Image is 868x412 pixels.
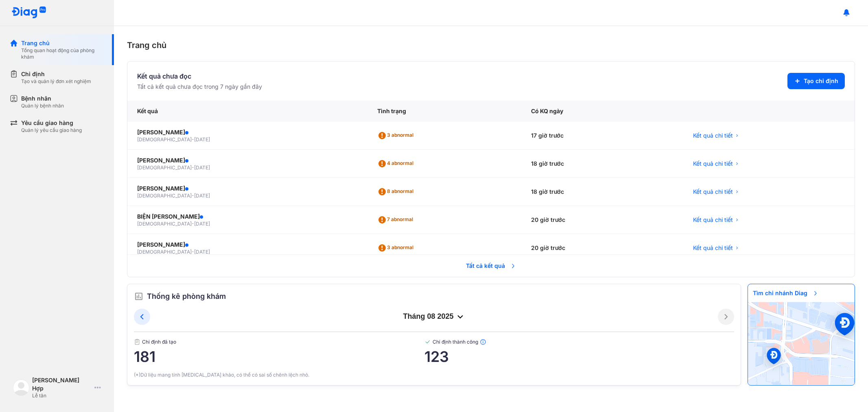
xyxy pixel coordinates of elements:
[521,150,683,178] div: 18 giờ trước
[521,234,683,262] div: 20 giờ trước
[137,83,262,91] div: Tất cả kết quả chưa đọc trong 7 ngày gần đây
[21,70,91,78] div: Chỉ định
[21,94,64,103] div: Bệnh nhân
[192,221,194,227] span: -
[32,376,91,392] div: [PERSON_NAME] Hợp
[377,213,416,226] div: 7 abnormal
[194,136,210,142] span: [DATE]
[137,241,358,249] div: [PERSON_NAME]
[137,136,192,142] span: [DEMOGRAPHIC_DATA]
[521,178,683,206] div: 18 giờ trước
[137,249,192,255] span: [DEMOGRAPHIC_DATA]
[134,339,140,345] img: document.50c4cfd0.svg
[377,157,417,170] div: 4 abnormal
[693,216,733,224] span: Kết quả chi tiết
[137,164,192,171] span: [DEMOGRAPHIC_DATA]
[192,136,194,142] span: -
[134,291,144,301] img: order.5a6da16c.svg
[192,193,194,199] span: -
[137,156,358,164] div: [PERSON_NAME]
[137,128,358,136] div: [PERSON_NAME]
[367,101,521,122] div: Tình trạng
[21,103,64,109] div: Quản lý bệnh nhân
[194,221,210,227] span: [DATE]
[137,71,262,81] div: Kết quả chưa đọc
[521,122,683,150] div: 17 giờ trước
[11,7,46,19] img: logo
[693,131,733,140] span: Kết quả chi tiết
[137,221,192,227] span: [DEMOGRAPHIC_DATA]
[13,379,29,396] img: logo
[194,249,210,255] span: [DATE]
[377,241,417,254] div: 3 abnormal
[134,371,734,379] div: (*)Dữ liệu mang tính [MEDICAL_DATA] khảo, có thể có sai số chênh lệch nhỏ.
[804,77,838,85] span: Tạo chỉ định
[21,119,82,127] div: Yêu cầu giao hàng
[194,193,210,199] span: [DATE]
[21,78,91,85] div: Tạo và quản lý đơn xét nghiệm
[787,73,845,89] button: Tạo chỉ định
[424,339,431,345] img: checked-green.01cc79e0.svg
[461,257,521,275] span: Tất cả kết quả
[134,348,424,365] span: 181
[127,39,855,51] div: Trang chủ
[194,164,210,171] span: [DATE]
[147,291,226,302] span: Thống kê phòng khám
[32,392,91,399] div: Lễ tân
[137,193,192,199] span: [DEMOGRAPHIC_DATA]
[424,348,735,365] span: 123
[127,101,367,122] div: Kết quả
[377,129,417,142] div: 3 abnormal
[693,188,733,196] span: Kết quả chi tiết
[21,127,82,134] div: Quản lý yêu cầu giao hàng
[21,39,104,47] div: Trang chủ
[377,185,417,198] div: 8 abnormal
[137,213,358,221] div: BIỆN [PERSON_NAME]
[693,160,733,168] span: Kết quả chi tiết
[521,206,683,234] div: 20 giờ trước
[424,339,735,345] span: Chỉ định thành công
[137,184,358,193] div: [PERSON_NAME]
[521,101,683,122] div: Có KQ ngày
[21,47,104,60] div: Tổng quan hoạt động của phòng khám
[134,339,424,345] span: Chỉ định đã tạo
[693,244,733,252] span: Kết quả chi tiết
[480,339,486,345] img: info.7e716105.svg
[748,284,824,302] span: Tìm chi nhánh Diag
[192,249,194,255] span: -
[150,312,718,322] div: tháng 08 2025
[192,164,194,171] span: -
